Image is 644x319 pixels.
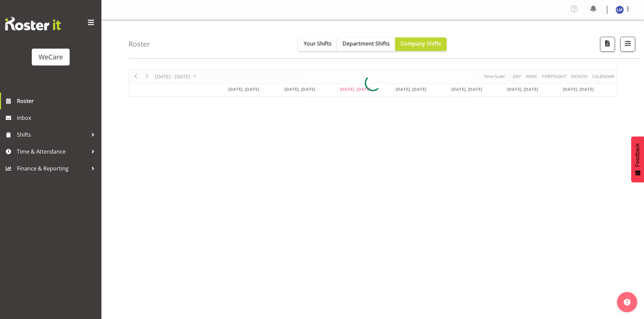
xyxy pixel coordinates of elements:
[620,37,635,52] button: Filter Shifts
[600,37,615,52] button: Download a PDF of the roster according to the set date range.
[395,37,447,51] button: Company Shifts
[17,163,88,174] span: Finance & Reporting
[624,299,630,305] img: help-xxl-2.png
[616,6,624,14] img: lainie-montgomery10478.jpg
[17,147,88,157] span: Time & Attendance
[17,130,88,140] span: Shifts
[631,136,644,182] button: Feedback - Show survey
[635,143,641,167] span: Feedback
[304,40,332,47] span: Your Shifts
[342,40,390,47] span: Department Shifts
[401,40,441,47] span: Company Shifts
[337,37,395,51] button: Department Shifts
[17,96,98,106] span: Roster
[39,52,63,62] div: WeCare
[128,40,150,48] h4: Roster
[5,17,61,30] img: Rosterit website logo
[17,113,98,123] span: Inbox
[298,37,337,51] button: Your Shifts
